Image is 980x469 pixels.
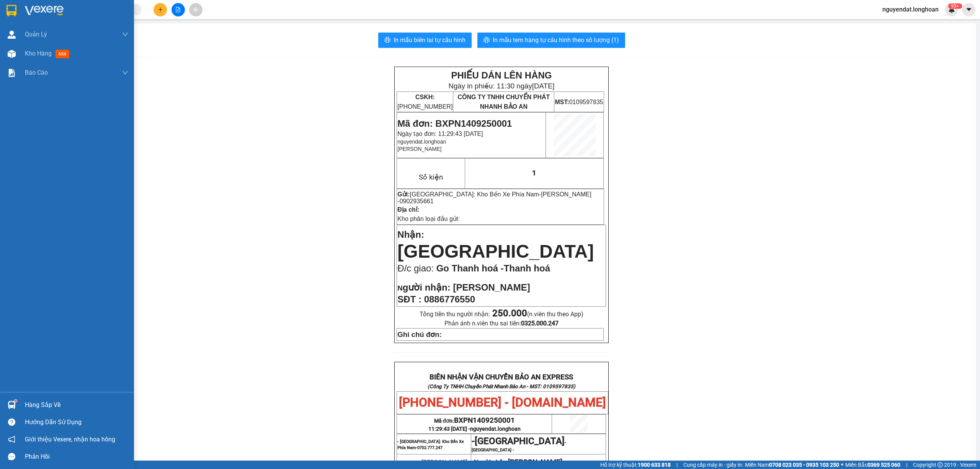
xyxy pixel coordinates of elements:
sup: 1 [15,400,17,402]
div: Phản hồi [25,451,128,462]
span: - [562,459,566,466]
strong: Ghi chú đơn: [397,330,442,338]
strong: PHIẾU DÁN LÊN HÀNG [451,70,552,80]
strong: 0708 023 035 - 0935 103 250 [769,462,839,468]
span: Cung cấp máy in - giấy in: [683,461,743,469]
span: | [906,461,907,469]
span: 11:29:43 [DATE] - [428,426,521,432]
span: 1 [532,169,536,177]
strong: 0369 525 060 [867,462,900,468]
span: Mã đơn: BXPN1409250001 [397,118,512,129]
span: In mẫu biên lai tự cấu hình [394,35,465,45]
img: warehouse-icon [8,401,16,409]
span: | [676,461,678,469]
span: - [397,191,591,204]
strong: (Công Ty TNHH Chuyển Phát Nhanh Bảo An - MST: 0109597835) [428,384,575,389]
span: Quản Lý [25,29,47,39]
span: Đ/c giao: [397,263,436,273]
span: Phản ánh n.viên thu sai tiền: [444,320,559,327]
span: Báo cáo [25,68,48,77]
span: plus [158,7,163,12]
span: [PHONE_NUMBER] [397,94,452,110]
strong: Địa chỉ: [397,206,419,213]
button: printerIn mẫu tem hàng tự cấu hình theo số lượng (1) [477,33,625,48]
span: - [GEOGRAPHIC_DATA]: Kho Bến Xe Phía Nam- [397,439,464,450]
span: [PERSON_NAME] - [397,191,591,204]
span: Nhận: [397,229,424,240]
span: [GEOGRAPHIC_DATA] [397,241,594,261]
span: nguyendat.longhoan [876,5,945,14]
img: warehouse-icon [8,50,16,58]
span: [DATE] [532,82,555,90]
span: (n.viên thu theo App) [492,310,583,318]
span: 0702.777.247 [417,445,443,450]
sup: 425 [948,3,962,9]
img: warehouse-icon [8,31,16,39]
span: question-circle [8,418,15,426]
strong: 250.000 [492,308,527,319]
img: logo-vxr [7,5,16,16]
span: Kho phân loại đầu gửi: [397,216,460,222]
button: caret-down [962,3,975,16]
span: In mẫu tem hàng tự cấu hình theo số lượng (1) [493,35,619,45]
div: Hàng sắp về [25,399,128,411]
button: file-add [171,3,185,16]
span: Ngày in phiếu: 11:30 ngày [448,82,554,90]
span: notification [8,436,15,443]
span: message [8,453,15,460]
img: solution-icon [8,69,16,77]
strong: Gửi: [397,191,410,198]
strong: BIÊN NHẬN VẬN CHUYỂN BẢO AN EXPRESS [430,373,573,381]
button: printerIn mẫu biên lai tự cấu hình [378,33,472,48]
span: Số kiện [419,173,443,181]
span: Giới thiệu Vexere, nhận hoa hồng [25,435,115,444]
span: gười nhận: [403,282,451,293]
span: Ngày tạo đơn: 11:29:43 [DATE] [397,131,483,137]
strong: CSKH: [415,94,435,100]
span: Kho hàng [25,50,52,57]
span: ⚪️ [841,463,843,466]
strong: 0325.000.247 [521,320,559,327]
strong: - [472,458,562,466]
span: Người nhận: [474,459,562,466]
span: Miền Bắc [845,461,900,469]
strong: 1900 633 818 [638,462,671,468]
span: [GEOGRAPHIC_DATA] - [472,448,514,453]
span: [GEOGRAPHIC_DATA] [475,436,565,446]
span: [PERSON_NAME] [453,282,530,293]
span: 0109597835 [555,99,603,105]
span: [PERSON_NAME] [508,458,562,466]
span: 0886776550 [424,294,475,304]
span: Tổng tiền thu người nhận: [420,310,583,318]
span: printer [384,37,390,44]
strong: MST: [555,99,569,105]
span: nguyendat.longhoan [397,139,446,145]
button: aim [189,3,203,16]
span: [PHONE_NUMBER] - [DOMAIN_NAME] [399,395,606,410]
span: Hỗ trợ kỹ thuật: [600,461,671,469]
span: aim [193,7,198,12]
span: [PERSON_NAME] [397,146,441,152]
span: Miền Nam [745,461,839,469]
span: BXPN1409250001 [454,416,515,425]
span: file-add [175,7,181,12]
span: - [472,440,567,453]
span: caret-down [965,6,972,13]
span: mới [56,50,69,58]
span: down [122,70,128,76]
button: plus [154,3,167,16]
img: icon-new-feature [948,6,955,13]
span: copyright [938,462,943,467]
span: - [472,436,475,446]
span: [GEOGRAPHIC_DATA]: Kho Bến Xe Phía Nam [410,191,539,198]
span: nguyendat.longhoan [470,426,521,432]
span: printer [483,37,490,44]
span: Go Thanh hoá -Thanh hoá [436,263,550,273]
span: CÔNG TY TNHH CHUYỂN PHÁT NHANH BẢO AN [457,94,550,110]
div: Hướng dẫn sử dụng [25,417,128,428]
strong: SĐT : [397,294,421,304]
strong: N [397,284,450,292]
span: 0902935661 [400,198,434,204]
span: Mã đơn: [434,418,515,424]
span: down [122,31,128,38]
